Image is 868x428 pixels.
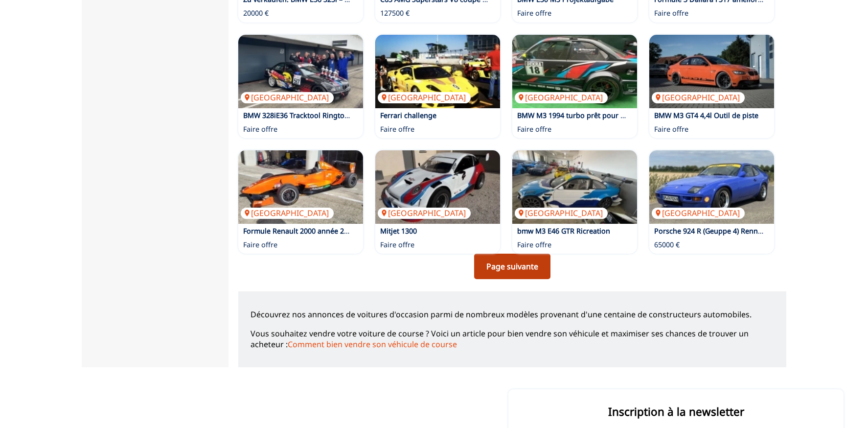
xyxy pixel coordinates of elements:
a: Ferrari challenge [380,111,436,120]
p: [GEOGRAPHIC_DATA] [652,92,745,103]
a: Comment bien vendre son véhicule de course [288,339,457,350]
p: Faire offre [517,8,551,18]
a: Ferrari challenge[GEOGRAPHIC_DATA] [375,35,500,108]
a: bmw M3 E46 GTR Ricreation [517,226,610,236]
img: Mitjet 1300 [375,150,500,224]
p: Faire offre [517,240,551,250]
img: Porsche 924 R (Geuppe 4) Rennwagen [649,150,774,224]
img: BMW 328iE36 Tracktool Ringtool Voiture de course DMSB Wagenpass [238,35,363,108]
p: 65000 € [654,240,680,250]
p: [GEOGRAPHIC_DATA] [378,92,471,103]
img: Ferrari challenge [375,35,500,108]
p: Inscription à la newsletter [533,404,819,419]
a: bmw M3 E46 GTR Ricreation[GEOGRAPHIC_DATA] [512,150,637,224]
p: Découvrez nos annonces de voitures d'occasion parmi de nombreux modèles provenant d'une centaine ... [251,309,774,320]
a: Page suivante [474,254,550,279]
a: Formule Renault 2000 année 2007 [243,226,356,236]
p: Faire offre [243,240,277,250]
a: BMW M3 1994 turbo prêt pour les courses, trackday[GEOGRAPHIC_DATA] [512,35,637,108]
a: BMW 328iE36 Tracktool Ringtool Voiture de course DMSB Wagenpass[GEOGRAPHIC_DATA] [238,35,363,108]
p: 20000 € [243,8,269,18]
img: bmw M3 E46 GTR Ricreation [512,150,637,224]
p: Faire offre [654,8,688,18]
p: [GEOGRAPHIC_DATA] [241,92,334,103]
a: BMW M3 1994 turbo prêt pour les courses, trackday [517,111,690,120]
p: Vous souhaitez vendre votre voiture de course ? Voici un article pour bien vendre son véhicule et... [251,328,774,350]
a: Mitjet 1300[GEOGRAPHIC_DATA] [375,150,500,224]
img: Formule Renault 2000 année 2007 [238,150,363,224]
p: [GEOGRAPHIC_DATA] [515,92,608,103]
a: BMW M3 GT4 4,4l Outil de piste[GEOGRAPHIC_DATA] [649,35,774,108]
p: [GEOGRAPHIC_DATA] [378,208,471,218]
p: [GEOGRAPHIC_DATA] [515,208,608,218]
p: Faire offre [380,124,414,134]
a: BMW 328iE36 Tracktool Ringtool Voiture de course DMSB Wagenpass [243,111,474,120]
p: Faire offre [654,124,688,134]
a: Porsche 924 R (Geuppe 4) Rennwagen [654,226,780,236]
a: BMW M3 GT4 4,4l Outil de piste [654,111,758,120]
p: 127500 € [380,8,410,18]
a: Mitjet 1300 [380,226,417,236]
a: Porsche 924 R (Geuppe 4) Rennwagen[GEOGRAPHIC_DATA] [649,150,774,224]
img: BMW M3 GT4 4,4l Outil de piste [649,35,774,108]
p: [GEOGRAPHIC_DATA] [652,208,745,218]
p: Faire offre [380,240,414,250]
p: Faire offre [243,124,277,134]
a: Formule Renault 2000 année 2007[GEOGRAPHIC_DATA] [238,150,363,224]
p: Faire offre [517,124,551,134]
img: BMW M3 1994 turbo prêt pour les courses, trackday [512,35,637,108]
p: [GEOGRAPHIC_DATA] [241,208,334,218]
